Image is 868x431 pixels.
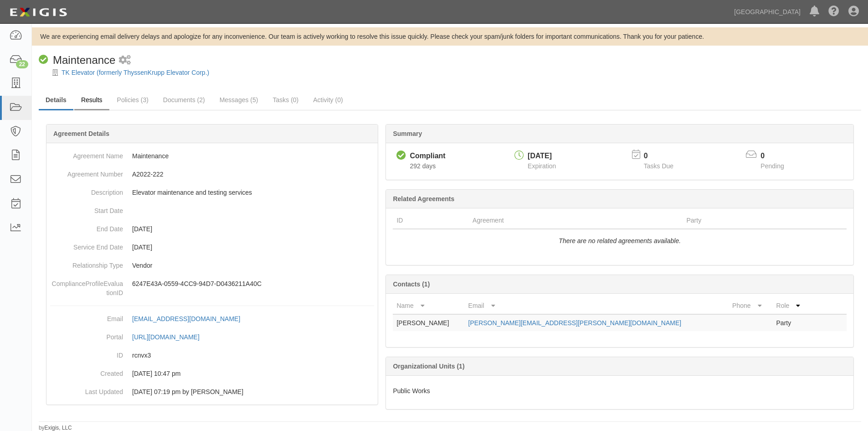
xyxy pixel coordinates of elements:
dt: Description [50,183,123,197]
i: Compliant [396,151,406,161]
th: Agreement [469,212,683,229]
div: [DATE] [528,151,556,161]
span: Maintenance [53,54,115,66]
th: Party [683,212,806,229]
dt: ID [50,346,123,360]
dt: Agreement Number [50,165,123,179]
dd: [DATE] 10:47 pm [50,364,374,383]
p: 0 [760,151,795,161]
i: Help Center - Complianz [828,6,839,17]
a: [GEOGRAPHIC_DATA] [729,3,805,21]
b: Organizational Units (1) [393,363,464,370]
a: [EMAIL_ADDRESS][DOMAIN_NAME] [132,315,250,322]
a: Messages (5) [213,91,265,109]
div: [EMAIL_ADDRESS][DOMAIN_NAME] [132,314,240,323]
dd: rcnvx3 [50,346,374,364]
span: Since 10/23/2024 [410,162,436,170]
span: Expiration [528,162,556,170]
dd: Vendor [50,256,374,275]
dt: Created [50,364,123,378]
b: Agreement Details [53,130,109,137]
a: Policies (3) [110,91,155,109]
dt: Agreement Name [50,147,123,161]
a: Tasks (0) [266,91,305,109]
a: Documents (2) [156,91,212,109]
i: There are no related agreements available. [559,237,681,244]
span: Tasks Due [644,162,673,170]
dt: End Date [50,220,123,234]
i: 2 scheduled workflows [119,56,131,65]
dd: A2022-222 [50,165,374,183]
div: Maintenance [39,52,115,68]
p: 6247E43A-0559-4CC9-94D7-D0436211A40C [132,279,374,288]
dd: [DATE] 07:19 pm by [PERSON_NAME] [50,383,374,401]
a: Exigis, LLC [45,425,72,431]
i: Compliant [39,55,48,65]
th: ID [393,212,469,229]
a: [URL][DOMAIN_NAME] [132,333,210,341]
dt: Portal [50,328,123,342]
div: 22 [16,60,28,68]
th: Name [393,297,464,314]
div: Compliant [410,151,445,161]
dt: Start Date [50,202,123,215]
b: Summary [393,130,422,137]
p: Elevator maintenance and testing services [132,188,374,197]
dt: Last Updated [50,383,123,396]
a: Results [74,91,109,110]
span: Public Works [393,387,430,395]
th: Email [465,297,729,314]
dd: [DATE] [50,238,374,256]
th: Role [773,297,810,314]
b: Contacts (1) [393,280,430,288]
dd: [DATE] [50,220,374,238]
dt: Service End Date [50,238,123,252]
div: We are experiencing email delivery delays and apologize for any inconvenience. Our team is active... [32,32,868,41]
dt: ComplianceProfileEvaluationID [50,275,123,297]
span: Pending [760,162,784,170]
img: logo-5460c22ac91f19d4615b14bd174203de0afe785f0fc80cf4dbbc73dc1793850b.png [7,4,70,21]
dt: Relationship Type [50,256,123,270]
a: [PERSON_NAME][EMAIL_ADDRESS][PERSON_NAME][DOMAIN_NAME] [468,319,682,327]
dd: Maintenance [50,147,374,165]
th: Phone [729,297,772,314]
dt: Email [50,310,123,323]
b: Related Agreements [393,195,454,203]
td: [PERSON_NAME] [393,314,464,331]
a: Details [39,91,73,110]
p: 0 [644,151,685,161]
a: Activity (0) [306,91,349,109]
a: TK Elevator (formerly ThyssenKrupp Elevator Corp.) [62,69,209,76]
td: Party [773,314,810,331]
